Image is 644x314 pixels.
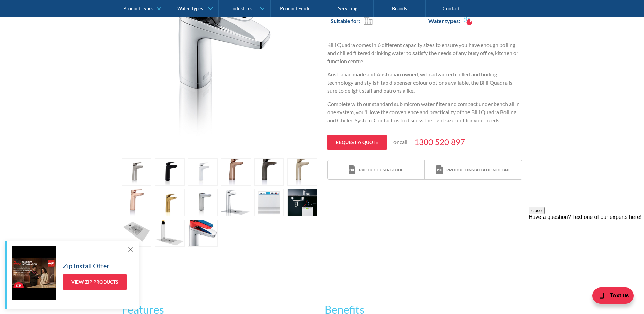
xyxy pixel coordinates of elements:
a: open lightbox [122,220,152,247]
a: open lightbox [155,158,185,186]
a: open lightbox [287,189,317,216]
a: print iconProduct installation detail [425,160,522,180]
div: Product Types [123,5,153,11]
p: Billi Quadra comes in 6 different capacity sizes to ensure you have enough boiling and chilled fi... [327,41,522,65]
p: Complete with our standard sub micron water filter and compact under bench all in one system, you... [327,100,522,124]
img: print icon [436,165,443,175]
iframe: podium webchat widget bubble [576,280,644,314]
a: open lightbox [287,158,317,186]
h5: Zip Install Offer [63,261,109,271]
a: open lightbox [254,189,284,216]
a: open lightbox [221,189,251,216]
a: print iconProduct user guide [328,160,425,180]
div: Product user guide [359,167,403,173]
a: open lightbox [188,189,218,216]
a: open lightbox [155,189,185,216]
a: open lightbox [122,158,152,186]
a: open lightbox [188,158,218,186]
iframe: podium webchat widget prompt [529,207,644,289]
a: Request a quote [327,135,387,150]
div: Industries [231,5,252,11]
img: print icon [349,165,355,175]
a: open lightbox [122,189,152,216]
img: Zip Install Offer [12,246,56,300]
h2: Suitable for: [331,17,360,25]
h2: Water types: [428,17,460,25]
p: Australian made and Australian owned, with advanced chilled and boiling technology and stylish ta... [327,70,522,95]
a: open lightbox [155,220,185,247]
a: open lightbox [221,158,251,186]
a: open lightbox [254,158,284,186]
a: 1300 520 897 [414,136,465,148]
a: open lightbox [188,220,218,247]
div: Water Types [177,5,203,11]
a: View Zip Products [63,274,127,290]
div: Product installation detail [446,167,510,173]
p: or call [393,138,407,146]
